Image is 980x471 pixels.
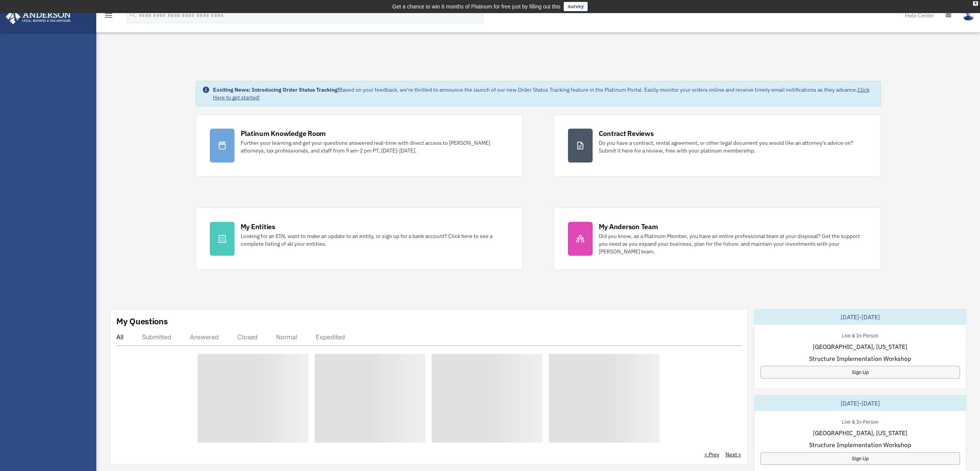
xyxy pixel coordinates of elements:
i: menu [104,11,113,20]
a: < Prev [704,451,719,458]
img: User Pic [963,10,974,21]
div: [DATE]-[DATE] [754,396,966,411]
div: Further your learning and get your questions answered real-time with direct access to [PERSON_NAM... [241,139,509,154]
div: My Questions [116,315,168,327]
a: Click Here to get started! [213,86,869,101]
div: Contract Reviews [599,129,654,138]
i: search [129,10,137,19]
div: close [973,1,978,6]
a: Platinum Knowledge Room Further your learning and get your questions answered real-time with dire... [196,114,523,177]
span: [GEOGRAPHIC_DATA], [US_STATE] [813,342,907,351]
div: Submitted [142,333,171,341]
img: Anderson Advisors Platinum Portal [3,9,73,24]
div: Platinum Knowledge Room [241,129,326,138]
a: Sign Up [761,452,960,465]
div: Did you know, as a Platinum Member, you have an entire professional team at your disposal? Get th... [599,232,867,255]
div: Based on your feedback, we're thrilled to announce the launch of our new Order Status Tracking fe... [213,86,874,101]
a: Next > [725,451,741,458]
strong: Exciting News: Introducing Order Status Tracking! [213,86,339,93]
a: Contract Reviews Do you have a contract, rental agreement, or other legal document you would like... [554,114,881,177]
span: Structure Implementation Workshop [809,354,911,363]
div: [DATE]-[DATE] [754,309,966,325]
div: Live & In-Person [836,331,885,339]
a: My Entities Looking for an EIN, want to make an update to an entity, or sign up for a bank accoun... [196,208,523,270]
a: My Anderson Team Did you know, as a Platinum Member, you have an entire professional team at your... [554,208,881,270]
a: menu [104,13,113,20]
div: Normal [276,333,297,341]
div: All [116,333,124,341]
div: Do you have a contract, rental agreement, or other legal document you would like an attorney's ad... [599,139,867,154]
div: Expedited [316,333,345,341]
span: Structure Implementation Workshop [809,440,911,449]
div: Closed [237,333,258,341]
div: My Entities [241,222,275,231]
span: [GEOGRAPHIC_DATA], [US_STATE] [813,428,907,437]
div: Looking for an EIN, want to make an update to an entity, or sign up for a bank account? Click her... [241,232,509,248]
div: Answered [190,333,219,341]
a: survey [564,2,588,11]
div: My Anderson Team [599,222,658,231]
div: Get a chance to win 6 months of Platinum for free just by filling out this [392,2,561,11]
a: Sign Up [761,366,960,379]
div: Live & In-Person [836,417,885,425]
